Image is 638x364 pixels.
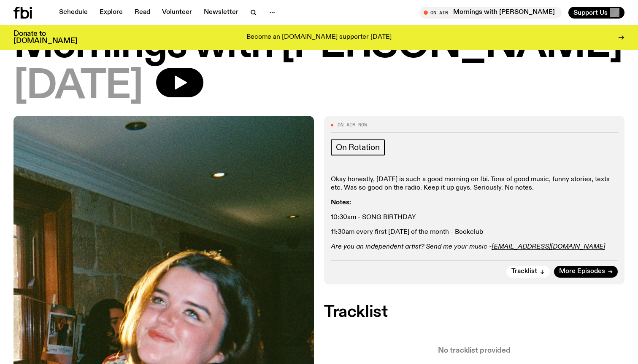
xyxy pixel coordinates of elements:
a: More Episodes [554,266,618,278]
a: Newsletter [199,7,243,19]
span: Tracklist [511,268,537,275]
p: Become an [DOMAIN_NAME] supporter [DATE] [246,34,392,41]
a: Volunteer [157,7,197,19]
a: Read [130,7,155,19]
p: Okay honestly, [DATE] is such a good morning on fbi. Tons of good music, funny stories, texts etc... [331,176,618,192]
a: [EMAIL_ADDRESS][DOMAIN_NAME] [492,244,605,250]
p: 11:30am every first [DATE] of the month - Bookclub [331,228,618,236]
h1: Mornings with [PERSON_NAME] [14,27,624,64]
p: 10:30am - SONG BIRTHDAY [331,214,618,222]
button: Tracklist [506,266,550,278]
span: More Episodes [559,268,605,275]
h3: Donate to [DOMAIN_NAME] [14,30,77,45]
a: Explore [95,7,128,19]
span: [DATE] [14,68,143,106]
a: Schedule [54,7,93,19]
strong: Notes: [331,199,351,206]
span: Tune in live [429,9,557,16]
p: No tracklist provided [324,347,624,354]
button: On AirMornings with [PERSON_NAME] [419,7,562,19]
em: Are you an independent artist? Send me your music - [331,244,492,250]
span: On Rotation [336,143,380,152]
span: Support Us [573,9,608,16]
a: On Rotation [331,139,385,155]
button: Support Us [568,7,624,19]
span: On Air Now [338,123,367,127]
h2: Tracklist [324,305,624,320]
